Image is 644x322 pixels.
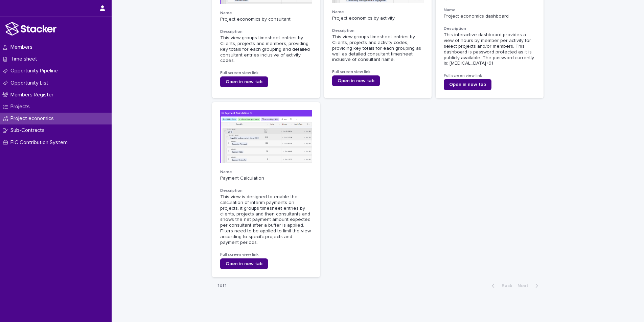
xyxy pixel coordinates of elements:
span: Back [498,283,512,288]
h3: Name [220,10,312,16]
button: Next [515,283,544,289]
h3: Name [220,169,312,175]
button: Back [486,283,515,289]
p: Sub-Contracts [8,127,50,134]
h3: Full screen view link [220,252,312,257]
p: Opportunity Pipeline [8,68,63,74]
span: Next [517,283,532,288]
a: Open in new tab [220,76,268,87]
p: Opportunity List [8,80,54,86]
p: Project economics dashboard [444,14,535,19]
a: Open in new tab [220,258,268,269]
span: Open in new tab [338,78,374,83]
span: Open in new tab [226,261,262,266]
div: This interactive dashboard provides a view of hours by member per activity for select projects an... [444,32,535,66]
img: stacker-logo-white.png [5,22,56,36]
h3: Full screen view link [332,69,424,75]
p: Members [8,44,38,50]
h3: Description [332,28,424,33]
p: Members Register [8,92,59,98]
p: Project economics [8,115,59,122]
h3: Full screen view link [220,70,312,76]
img: R9Qer8Lt0UmalOTyMZsUMVVweQxNym2tLdH8pGCkgXw [220,110,312,163]
p: 1 of 1 [212,277,232,294]
p: Project economics by activity [332,16,424,21]
h3: Description [444,26,535,31]
h3: Description [220,188,312,193]
h3: Name [444,7,535,13]
div: This view is designed to enable the calculation of interim payments on projects. It groups timesh... [220,194,312,245]
a: Open in new tab [444,79,491,90]
h3: Name [332,9,424,15]
span: Open in new tab [449,82,486,87]
p: EIC Contribution System [8,139,73,146]
div: This view groups timesheet entries by Clients, projects and activity codes, providing key totals ... [332,34,424,63]
p: Payment Calculation [220,176,312,181]
a: NamePayment CalculationDescriptionThis view is designed to enable the calculation of interim paym... [212,102,320,277]
a: Open in new tab [332,75,380,86]
div: This view groups timesheet entries by Clients, projects and members, providing key totals for eac... [220,35,312,64]
h3: Description [220,29,312,34]
span: Open in new tab [226,79,262,84]
p: Projects [8,103,35,110]
p: Project economics by consultant [220,17,312,22]
h3: Full screen view link [444,73,535,78]
p: Time sheet [8,56,43,62]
